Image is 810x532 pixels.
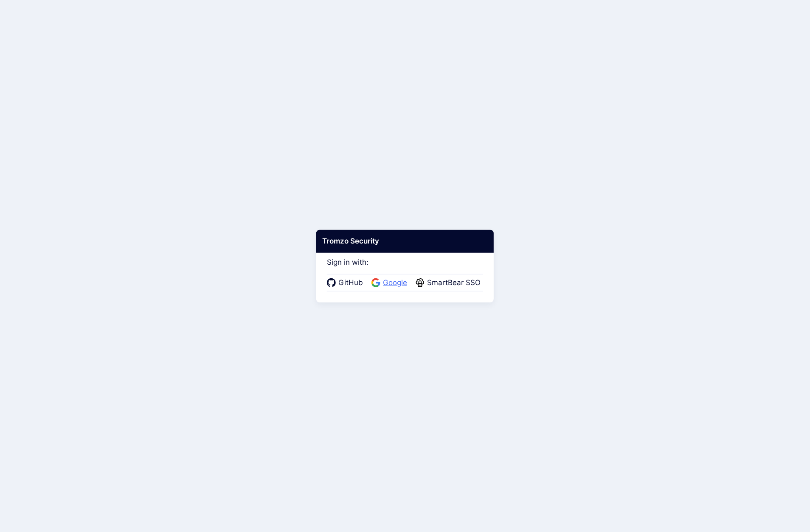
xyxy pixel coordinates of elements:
[316,230,494,253] div: Tromzo Security
[416,277,483,288] a: SmartBear SSO
[380,277,410,288] span: Google
[371,277,410,288] a: Google
[425,277,483,288] span: SmartBear SSO
[327,246,483,291] div: Sign in with:
[336,277,366,288] span: GitHub
[327,277,366,288] a: GitHub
